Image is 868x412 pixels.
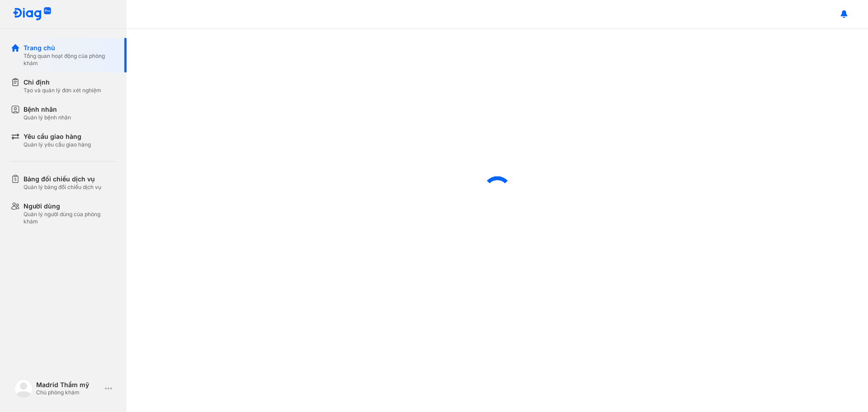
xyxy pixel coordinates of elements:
[24,202,116,211] div: Người dùng
[24,175,101,184] div: Bảng đối chiếu dịch vụ
[24,43,116,52] div: Trang chủ
[24,78,101,87] div: Chỉ định
[24,105,71,114] div: Bệnh nhân
[13,7,52,21] img: logo
[24,141,91,148] div: Quản lý yêu cầu giao hàng
[36,389,101,396] div: Chủ phòng khám
[24,211,116,225] div: Quản lý người dùng của phòng khám
[24,132,91,141] div: Yêu cầu giao hàng
[24,114,71,121] div: Quản lý bệnh nhân
[24,52,116,67] div: Tổng quan hoạt động của phòng khám
[36,381,101,389] div: Madrid Thẩm mỹ
[14,379,33,398] img: logo
[24,87,101,94] div: Tạo và quản lý đơn xét nghiệm
[24,184,101,191] div: Quản lý bảng đối chiếu dịch vụ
